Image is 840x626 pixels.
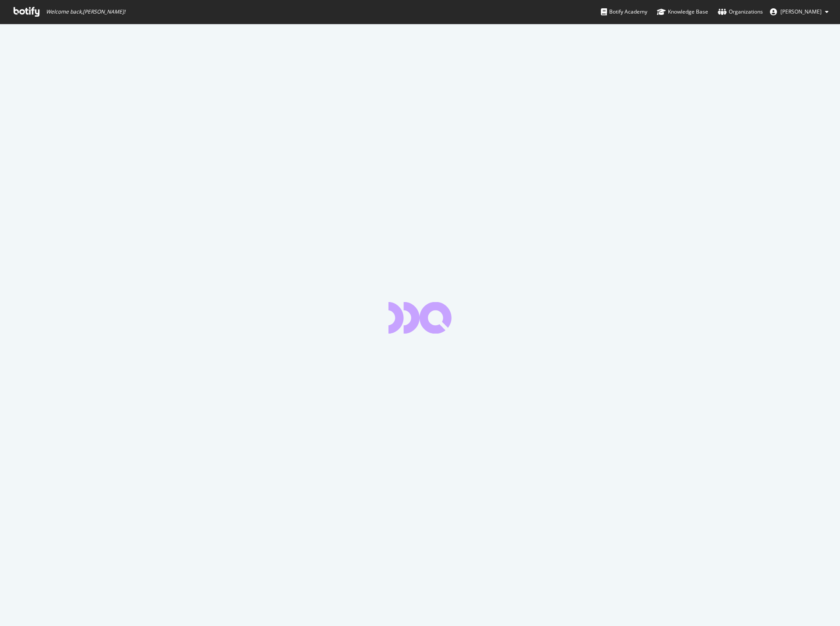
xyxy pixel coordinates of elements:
[780,8,822,15] span: Shi Nan Liang
[657,7,708,16] div: Knowledge Base
[763,5,836,19] button: [PERSON_NAME]
[718,7,763,16] div: Organizations
[601,7,647,16] div: Botify Academy
[46,8,125,15] span: Welcome back, [PERSON_NAME] !
[388,302,452,334] div: animation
